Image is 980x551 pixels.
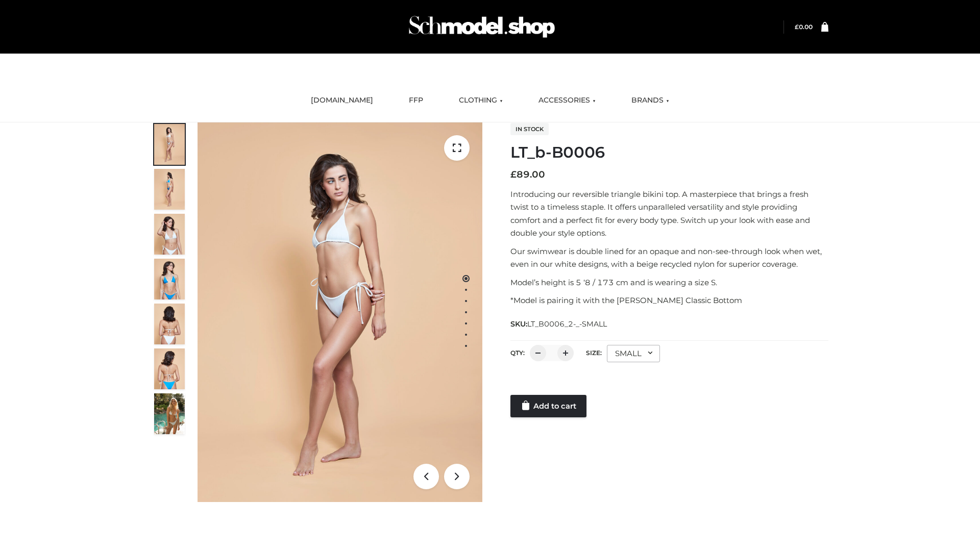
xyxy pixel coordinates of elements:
[510,276,828,289] p: Model’s height is 5 ‘8 / 173 cm and is wearing a size S.
[154,124,185,165] img: ArielClassicBikiniTop_CloudNine_AzureSky_OW114ECO_1-scaled.jpg
[510,123,549,135] span: In stock
[510,294,828,307] p: *Model is pairing it with the [PERSON_NAME] Classic Bottom
[795,23,799,31] span: £
[154,259,185,299] img: ArielClassicBikiniTop_CloudNine_AzureSky_OW114ECO_4-scaled.jpg
[510,143,828,162] h1: LT_b-B0006
[510,245,828,271] p: Our swimwear is double lined for an opaque and non-see-through look when wet, even in our white d...
[795,23,813,31] bdi: 0.00
[510,169,545,180] bdi: 89.00
[154,169,185,210] img: ArielClassicBikiniTop_CloudNine_AzureSky_OW114ECO_2-scaled.jpg
[624,89,677,112] a: BRANDS
[531,89,603,112] a: ACCESSORIES
[198,122,482,502] img: ArielClassicBikiniTop_CloudNine_AzureSky_OW114ECO_1
[607,345,660,362] div: SMALL
[405,7,558,47] img: Schmodel Admin 964
[510,395,586,417] a: Add to cart
[154,348,185,389] img: ArielClassicBikiniTop_CloudNine_AzureSky_OW114ECO_8-scaled.jpg
[510,349,525,357] label: QTY:
[510,169,517,180] span: £
[154,393,185,434] img: Arieltop_CloudNine_AzureSky2.jpg
[510,318,608,330] span: SKU:
[527,319,607,329] span: LT_B0006_2-_-SMALL
[451,89,510,112] a: CLOTHING
[303,89,381,112] a: [DOMAIN_NAME]
[401,89,431,112] a: FFP
[586,349,602,357] label: Size:
[154,214,185,255] img: ArielClassicBikiniTop_CloudNine_AzureSky_OW114ECO_3-scaled.jpg
[154,304,185,344] img: ArielClassicBikiniTop_CloudNine_AzureSky_OW114ECO_7-scaled.jpg
[510,188,828,240] p: Introducing our reversible triangle bikini top. A masterpiece that brings a fresh twist to a time...
[795,23,813,31] a: £0.00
